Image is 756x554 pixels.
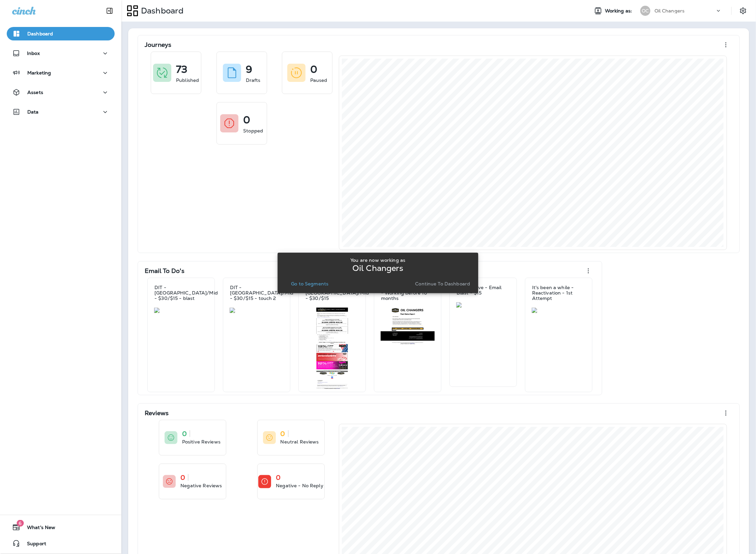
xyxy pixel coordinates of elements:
[180,482,222,489] p: Negative Reviews
[180,474,185,481] p: 0
[243,117,250,123] p: 0
[176,66,187,73] p: 73
[154,308,208,313] img: 8f5f0dd4-41d5-40ee-82e9-3af0db25d0d0.jpg
[27,109,39,115] p: Data
[230,285,293,301] p: DIT - [GEOGRAPHIC_DATA]/Mid - $30/$15 - touch 2
[182,438,221,445] p: Positive Reviews
[457,285,510,296] p: Prospective - Email Blast - $15
[737,5,749,17] button: Settings
[154,285,218,301] p: DIT - [GEOGRAPHIC_DATA]/Mid - $30/$15 - blast
[7,66,115,80] button: Marketing
[532,285,585,301] p: It's been a while - Reactivation - 1st Attempt
[350,257,405,263] p: You are now working as
[145,410,169,417] p: Reviews
[7,105,115,119] button: Data
[456,302,510,308] img: 1c40efed-fccc-430c-ba9b-13760347247f.jpg
[532,308,586,313] img: 45273904-7e84-4c52-8dbc-60e7a36cffe2.jpg
[145,268,184,274] p: Email To Do's
[100,4,119,18] button: Collapse Sidebar
[640,6,650,16] div: OC
[176,77,199,84] p: Published
[138,6,183,16] p: Dashboard
[7,47,115,60] button: Inbox
[291,281,328,286] p: Go to Segments
[20,525,55,533] span: What's New
[7,27,115,40] button: Dashboard
[27,31,53,36] p: Dashboard
[352,266,404,271] p: Oil Changers
[17,520,24,527] span: 6
[288,279,331,288] button: Go to Segments
[27,90,43,95] p: Assets
[246,77,261,84] p: Drafts
[7,521,115,534] button: 6What's New
[276,482,323,489] p: Negative - No Reply
[145,41,171,48] p: Journeys
[243,127,263,134] p: Stopped
[605,8,634,14] span: Working as:
[7,537,115,550] button: Support
[415,281,470,286] p: Continue to Dashboard
[27,70,51,75] p: Marketing
[246,66,252,73] p: 9
[276,474,281,481] p: 0
[413,279,473,288] button: Continue to Dashboard
[182,430,187,437] p: 0
[655,8,685,13] p: Oil Changers
[20,541,46,549] span: Support
[7,86,115,99] button: Assets
[27,51,40,56] p: Inbox
[230,308,284,313] img: b129f74e-b210-474e-b662-e3b83390433d.jpg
